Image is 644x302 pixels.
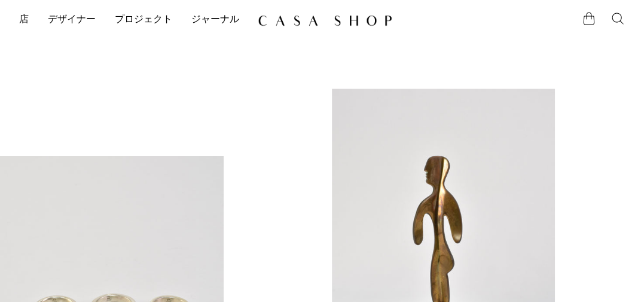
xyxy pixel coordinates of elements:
font: 店 [19,15,29,25]
font: ジャーナル [191,15,239,25]
font: デザイナー [48,15,96,25]
ul: 新しいヘッダーメニュー [19,10,248,31]
nav: デスクトップナビゲーション [19,10,248,31]
a: プロジェクト [115,13,172,28]
a: 店 [19,13,29,28]
font: プロジェクト [115,15,172,25]
a: デザイナー [48,13,96,28]
a: ジャーナル [191,13,239,28]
